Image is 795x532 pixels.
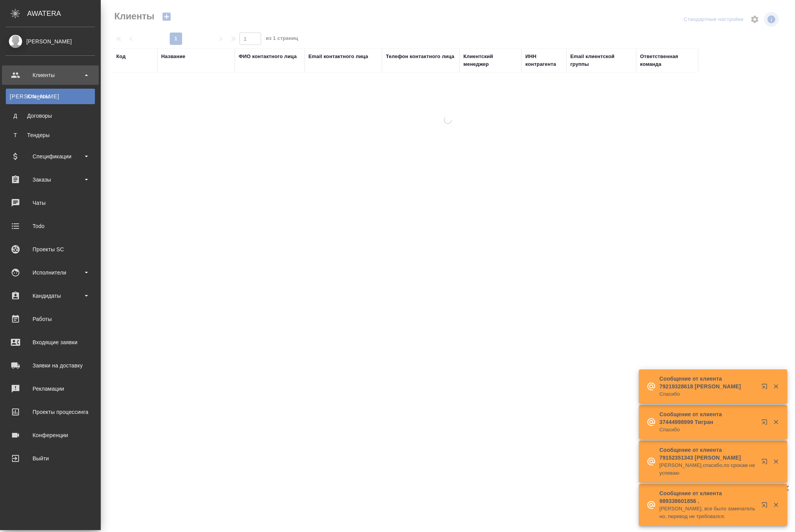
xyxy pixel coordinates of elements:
[757,379,775,397] button: Открыть в новой вкладке
[161,53,185,60] div: Название
[386,53,454,60] div: Телефон контактного лица
[2,402,99,422] a: Проекты процессинга
[2,449,99,468] a: Выйти
[6,406,95,418] div: Проекты процессинга
[6,290,95,302] div: Кандидаты
[768,383,784,390] button: Закрыть
[2,333,99,352] a: Входящие заявки
[757,454,775,472] button: Открыть в новой вкладке
[27,6,101,21] div: AWATERA
[525,53,563,68] div: ИНН контрагента
[659,462,756,477] p: [PERSON_NAME],спасибо,по срокам не успеваю
[659,375,756,390] p: Сообщение от клиента 79219328618 [PERSON_NAME]
[659,390,756,398] p: Спасибо
[10,131,91,139] div: Тендеры
[2,309,99,329] a: Работы
[2,240,99,259] a: Проекты SC
[308,53,368,60] div: Email контактного лица
[757,497,775,516] button: Открыть в новой вкладке
[6,313,95,325] div: Работы
[640,53,694,68] div: Ответственная команда
[659,489,756,505] p: Сообщение от клиента 989338601856 .
[6,127,95,143] a: ТТендеры
[659,446,756,462] p: Сообщение от клиента 79152351343 [PERSON_NAME]
[6,174,95,185] div: Заказы
[6,220,95,232] div: Todo
[116,53,126,60] div: Код
[239,53,297,60] div: ФИО контактного лица
[6,197,95,209] div: Чаты
[2,216,99,236] a: Todo
[6,360,95,371] div: Заявки на доставку
[6,89,95,104] a: [PERSON_NAME]Клиенты
[757,414,775,433] button: Открыть в новой вкладке
[463,53,518,68] div: Клиентский менеджер
[2,193,99,213] a: Чаты
[10,93,91,100] div: Клиенты
[659,505,756,520] p: [PERSON_NAME], все было замечательно, перевод не требовался.
[6,453,95,464] div: Выйти
[659,410,756,426] p: Сообщение от клиента 37444998999 Тигран
[570,53,632,68] div: Email клиентской группы
[768,458,784,465] button: Закрыть
[2,379,99,398] a: Рекламации
[768,419,784,426] button: Закрыть
[10,112,91,120] div: Договоры
[6,244,95,255] div: Проекты SC
[6,383,95,395] div: Рекламации
[2,356,99,375] a: Заявки на доставку
[6,267,95,278] div: Исполнители
[6,108,95,124] a: ДДоговоры
[659,426,756,434] p: Спасибо
[768,501,784,508] button: Закрыть
[6,37,95,46] div: [PERSON_NAME]
[6,336,95,348] div: Входящие заявки
[6,69,95,81] div: Клиенты
[6,429,95,441] div: Конференции
[2,426,99,445] a: Конференции
[6,151,95,162] div: Спецификации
